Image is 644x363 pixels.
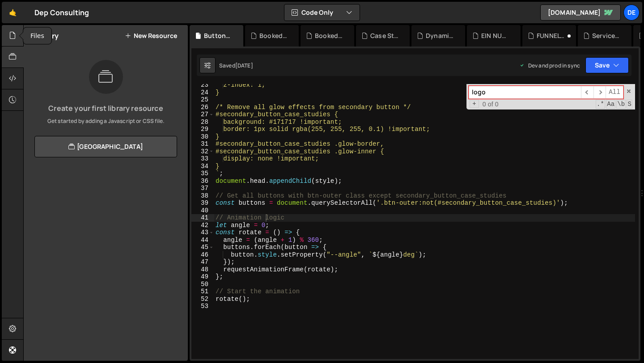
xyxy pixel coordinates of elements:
span: CaseSensitive Search [606,100,615,109]
span: Alt-Enter [606,86,623,99]
div: 30 [191,133,214,141]
div: Dev and prod in sync [519,62,580,69]
div: Booked.js [315,31,343,40]
div: Service Page Animations.js [592,31,621,40]
span: Toggle Replace mode [470,100,479,108]
button: Code Only [284,4,360,21]
div: 41 [191,214,214,222]
div: 53 [191,303,214,310]
div: Dynamic--headline.js [426,31,454,40]
div: 36 [191,177,214,185]
span: Search In Selection [627,100,632,109]
div: 23 [191,81,214,89]
div: 45 [191,244,214,251]
div: 51 [191,288,214,295]
div: 37 [191,185,214,192]
button: New Resource [125,32,177,39]
div: 48 [191,266,214,274]
div: 35 [191,170,214,177]
div: 52 [191,295,214,303]
span: 0 of 0 [479,101,502,108]
div: 42 [191,222,214,229]
div: 47 [191,258,214,266]
div: Files [23,28,51,44]
div: 43 [191,229,214,236]
div: 29 [191,126,214,133]
div: 46 [191,251,214,259]
div: 50 [191,281,214,288]
div: 32 [191,148,214,156]
a: 🤙 [2,2,24,23]
div: [DATE] [235,62,253,69]
input: Search for [469,86,581,99]
div: Saved [219,62,253,69]
div: 39 [191,199,214,207]
span: ​ [593,86,606,99]
div: 24 [191,89,214,97]
div: Dep Consulting [34,7,89,18]
div: Booked Funnel B.js [259,31,288,40]
div: 38 [191,192,214,200]
div: 34 [191,163,214,170]
span: RegExp Search [596,100,605,109]
div: 31 [191,140,214,148]
div: Case Study List.js [370,31,399,40]
button: Save [585,57,629,73]
div: EIN NUMBER.js [481,31,510,40]
div: 49 [191,273,214,281]
a: [GEOGRAPHIC_DATA] [34,136,177,157]
div: FUNNEL - VSL.js [537,31,565,40]
h3: Create your first library resource [31,105,181,112]
div: 44 [191,236,214,244]
div: Buttons Anim.js [204,31,233,40]
div: 33 [191,155,214,163]
div: 25 [191,96,214,104]
a: [DOMAIN_NAME] [540,4,621,21]
a: De [623,4,640,21]
div: 26 [191,104,214,111]
div: 28 [191,118,214,126]
div: 27 [191,111,214,118]
span: ​ [581,86,593,99]
div: 40 [191,207,214,215]
span: Whole Word Search [616,100,626,109]
p: Get started by adding a Javascript or CSS file. [31,117,181,125]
